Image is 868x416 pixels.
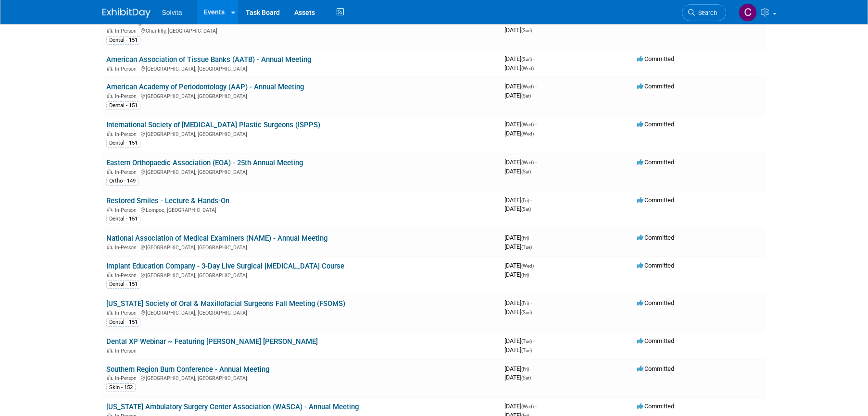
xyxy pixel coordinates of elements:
a: Restored Smiles - Lecture & Hands-On [106,196,229,205]
span: In-Person [115,310,139,316]
span: Solvita [162,9,182,16]
span: (Wed) [521,122,534,127]
a: Implant Education Company - 3-Day Live Surgical [MEDICAL_DATA] Course [106,262,344,270]
div: Ortho - 149 [106,177,138,185]
span: (Tue) [521,339,532,344]
span: [DATE] [504,64,534,72]
span: In-Person [115,28,139,34]
span: - [535,159,537,166]
span: [DATE] [504,168,531,175]
span: (Wed) [521,160,534,165]
a: Dental XP Webinar ~ Featuring [PERSON_NAME] [PERSON_NAME] [106,337,318,346]
div: Dental - 151 [106,215,140,223]
img: In-Person Event [107,310,113,315]
span: (Wed) [521,263,534,269]
img: In-Person Event [107,93,113,98]
span: [DATE] [504,159,537,166]
span: - [530,234,532,241]
span: (Fri) [521,235,529,241]
span: (Wed) [521,404,534,409]
div: [GEOGRAPHIC_DATA], [GEOGRAPHIC_DATA] [106,64,497,72]
span: (Sun) [521,57,532,62]
a: [US_STATE] Ambulatory Surgery Center Association (WASCA) - Annual Meeting [106,403,359,411]
span: [DATE] [504,92,531,99]
span: [DATE] [504,26,532,34]
a: American Association of Tissue Banks (AATB) - Annual Meeting [106,55,311,64]
span: (Sun) [521,310,532,315]
span: (Fri) [521,272,529,278]
div: Chantilly, [GEOGRAPHIC_DATA] [106,26,497,34]
span: [DATE] [504,55,535,62]
a: Search [682,4,726,21]
div: [GEOGRAPHIC_DATA], [GEOGRAPHIC_DATA] [106,92,497,99]
img: In-Person Event [107,131,113,136]
span: (Wed) [521,131,534,136]
span: Committed [637,121,674,128]
span: (Wed) [521,66,534,71]
span: In-Person [115,93,139,99]
div: [GEOGRAPHIC_DATA], [GEOGRAPHIC_DATA] [106,130,497,137]
span: - [535,403,537,410]
span: [DATE] [504,205,531,212]
span: - [530,196,532,204]
span: In-Person [115,66,139,72]
a: Southern Region Burn Conference - Annual Meeting [106,365,269,374]
span: Committed [637,196,674,204]
span: In-Person [115,348,139,354]
span: [DATE] [504,234,532,241]
span: (Tue) [521,245,532,250]
div: Dental - 151 [106,36,140,45]
div: [GEOGRAPHIC_DATA], [GEOGRAPHIC_DATA] [106,271,497,279]
img: In-Person Event [107,348,113,353]
span: - [533,55,535,62]
span: In-Person [115,207,139,213]
span: (Tue) [521,348,532,353]
div: [GEOGRAPHIC_DATA], [GEOGRAPHIC_DATA] [106,243,497,251]
span: - [535,83,537,90]
span: [DATE] [504,403,537,410]
span: [DATE] [504,374,531,381]
img: In-Person Event [107,375,113,380]
div: Dental - 151 [106,318,140,327]
a: [US_STATE] Society of Oral & Maxillofacial Surgeons Fall Meeting (FSOMS) [106,299,345,308]
span: [DATE] [504,365,532,372]
span: [DATE] [504,83,537,90]
div: Dental - 151 [106,101,140,110]
span: [DATE] [504,243,532,250]
span: In-Person [115,131,139,137]
img: In-Person Event [107,272,113,277]
span: Committed [637,159,674,166]
span: [DATE] [504,337,535,344]
a: International Society of [MEDICAL_DATA] Plastic Surgeons (ISPPS) [106,121,320,129]
span: Committed [637,262,674,269]
img: In-Person Event [107,28,113,33]
a: National Association of Medical Examiners (NAME) - Annual Meeting [106,234,327,243]
span: [DATE] [504,262,537,269]
div: Lompoc, [GEOGRAPHIC_DATA] [106,206,497,213]
div: Skin - 152 [106,383,136,392]
a: Eastern Orthopaedic Association (EOA) - 25th Annual Meeting [106,159,303,167]
span: - [530,365,532,372]
a: American Academy of Periodontology (AAP) - Annual Meeting [106,83,304,91]
div: [GEOGRAPHIC_DATA], [GEOGRAPHIC_DATA] [106,374,497,381]
span: - [535,121,537,128]
span: Committed [637,83,674,90]
span: - [533,337,535,344]
span: [DATE] [504,121,537,128]
span: [DATE] [504,130,534,137]
span: (Sat) [521,375,531,380]
span: [DATE] [504,299,532,306]
span: Committed [637,403,674,410]
span: Committed [637,337,674,344]
span: (Sun) [521,28,532,33]
span: (Sat) [521,93,531,98]
span: (Sat) [521,169,531,174]
img: In-Person Event [107,66,113,71]
span: (Fri) [521,367,529,372]
span: [DATE] [504,196,532,204]
img: ExhibitDay [102,8,151,18]
div: Dental - 151 [106,280,140,289]
span: Committed [637,55,674,62]
div: Dental - 151 [106,139,140,147]
span: - [535,262,537,269]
